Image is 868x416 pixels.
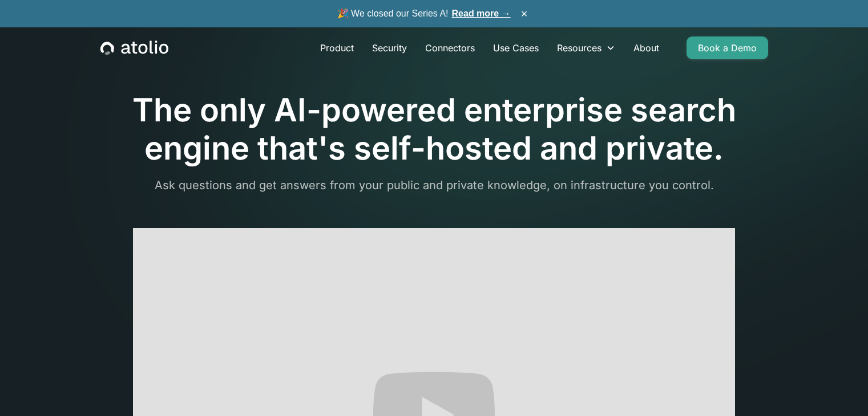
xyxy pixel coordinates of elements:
iframe: Chat Widget [811,361,868,416]
div: 聊天小工具 [811,361,868,416]
div: Resources [557,41,601,55]
h1: The only AI-powered enterprise search engine that's self-hosted and private. [100,91,768,168]
a: Book a Demo [687,36,768,59]
a: About [624,36,668,59]
p: Ask questions and get answers from your public and private knowledge, on infrastructure you control. [100,177,768,194]
div: Resources [548,36,624,59]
